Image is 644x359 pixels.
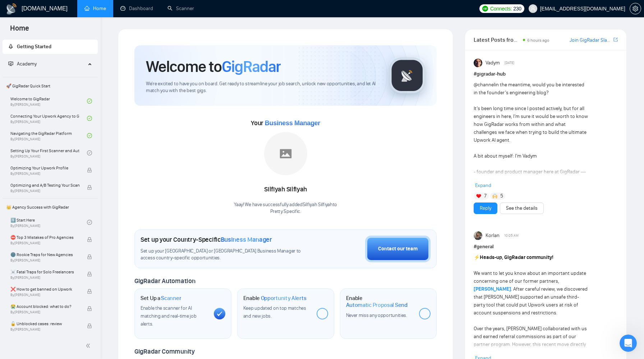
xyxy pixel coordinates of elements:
div: Yaay! We have successfully added Silfiyah Silfiyah to [234,201,337,215]
span: ⛔ Top 3 Mistakes of Pro Agencies [10,234,79,241]
span: export [613,37,618,42]
span: lock [87,237,92,242]
a: Navigating the GigRadar PlatformBy[PERSON_NAME] [10,128,87,144]
a: Welcome to GigRadarBy[PERSON_NAME] [10,93,87,109]
span: GigRadar Automation [134,277,195,285]
span: check-circle [87,99,92,104]
span: ☠️ Fatal Traps for Solo Freelancers [10,268,79,276]
span: ❌ How to get banned on Upwork [10,286,79,293]
span: GigRadar [222,57,281,76]
span: Scanner [161,295,181,302]
span: Academy [8,61,37,67]
span: fund-projection-screen [8,61,13,66]
span: 6 hours ago [527,38,549,43]
span: Enable the scanner for AI matching and real-time job alerts. [141,305,196,327]
span: 230 [513,5,521,13]
h1: Enable [346,295,414,309]
span: Opportunity Alerts [261,295,307,302]
span: Vadym [486,59,500,67]
img: gigradar-logo.png [389,58,425,94]
span: Keep updated on top matches and new jobs. [243,305,306,319]
a: export [613,36,618,43]
a: Join GigRadar Slack Community [570,36,612,44]
a: Setting Up Your First Scanner and Auto-BidderBy[PERSON_NAME] [10,145,87,161]
span: 🚀 GigRadar Quick Start [3,79,97,93]
a: dashboardDashboard [120,5,153,12]
span: Academy [17,61,37,67]
span: user [530,6,535,11]
span: By [PERSON_NAME] [10,293,79,297]
span: By [PERSON_NAME] [10,276,79,280]
span: lock [87,306,92,311]
span: 🔓 Unblocked cases: review [10,320,79,327]
iframe: Intercom live chat [620,335,637,352]
span: double-left [86,342,93,349]
span: setting [630,6,641,12]
img: placeholder.png [264,132,307,175]
li: Getting Started [3,40,98,54]
span: By [PERSON_NAME] [10,189,79,193]
img: upwork-logo.png [482,6,488,12]
span: By [PERSON_NAME] [10,327,79,332]
span: lock [87,272,92,277]
span: [DATE] [505,60,514,66]
span: 👑 Agency Success with GigRadar [3,200,97,214]
span: lock [87,168,92,173]
a: [PERSON_NAME] [474,286,511,292]
a: Reply [480,204,491,212]
span: check-circle [87,150,92,155]
span: 🌚 Rookie Traps for New Agencies [10,251,79,258]
img: Korlan [474,231,482,240]
img: Vadym [474,59,482,67]
span: Never miss any opportunities. [346,312,407,318]
span: check-circle [87,133,92,138]
span: Optimizing Your Upwork Profile [10,164,79,172]
span: 5 [500,192,503,200]
button: setting [630,3,641,14]
h1: Welcome to [146,57,281,76]
a: See the details [506,204,538,212]
span: ⚡ [474,254,480,260]
img: ❤️ [476,194,481,199]
span: Getting Started [17,44,51,50]
span: By [PERSON_NAME] [10,172,79,176]
button: Contact our team [365,236,431,262]
span: check-circle [87,116,92,121]
h1: # general [474,243,618,251]
div: Contact our team [378,245,418,253]
span: Expand [475,182,491,188]
a: homeHome [84,5,106,12]
span: By [PERSON_NAME] [10,310,79,314]
span: We're excited to have you on board. Get ready to streamline your job search, unlock new opportuni... [146,81,378,94]
span: lock [87,289,92,294]
h1: Set up your Country-Specific [141,236,272,244]
div: Silfiyah Silfiyah [234,183,337,196]
span: rocket [8,44,13,49]
span: Business Manager [221,236,272,244]
img: logo [6,3,17,15]
span: Optimizing and A/B Testing Your Scanner for Better Results [10,182,79,189]
span: By [PERSON_NAME] [10,258,79,263]
span: Latest Posts from the GigRadar Community [474,35,521,44]
span: 😭 Account blocked: what to do? [10,303,79,310]
strong: Heads-up, GigRadar community! [480,254,553,260]
span: By [PERSON_NAME] [10,241,79,245]
p: Pretty Specific . [234,208,337,215]
button: See the details [500,203,544,214]
button: Reply [474,203,497,214]
span: Business Manager [265,119,320,127]
span: Your [251,119,320,127]
a: setting [630,6,641,12]
span: lock [87,185,92,190]
span: check-circle [87,220,92,225]
span: Korlan [486,232,500,240]
a: searchScanner [167,5,194,12]
a: 1️⃣ Start HereBy[PERSON_NAME] [10,214,87,230]
span: lock [87,254,92,259]
h1: Set Up a [141,295,181,302]
span: 7 [484,192,487,200]
img: 🙌 [492,194,497,199]
span: Home [4,23,35,38]
span: @channel [474,82,495,88]
span: lock [87,323,92,328]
